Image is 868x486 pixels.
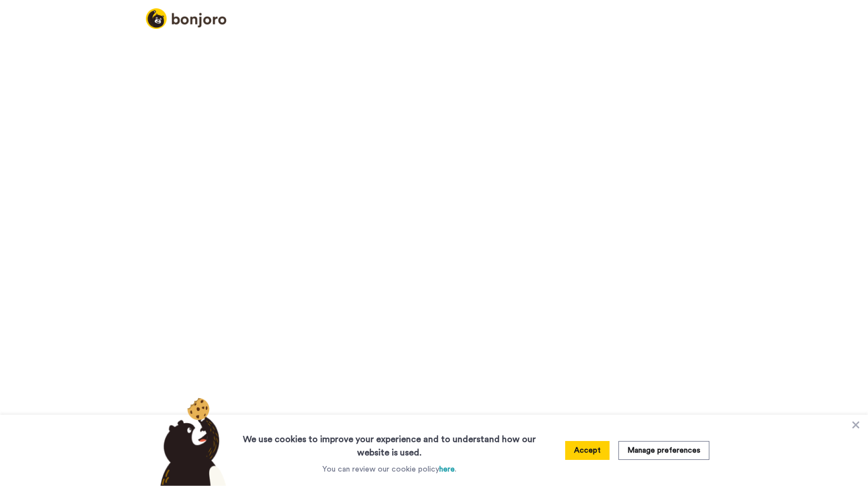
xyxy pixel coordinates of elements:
[232,426,547,459] h3: We use cookies to improve your experience and to understand how our website is used.
[565,441,610,460] button: Accept
[322,464,456,475] p: You can review our cookie policy .
[618,441,709,460] button: Manage preferences
[150,397,232,486] img: bear-with-cookie.png
[146,8,226,29] img: logo_full.png
[439,465,455,473] a: here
